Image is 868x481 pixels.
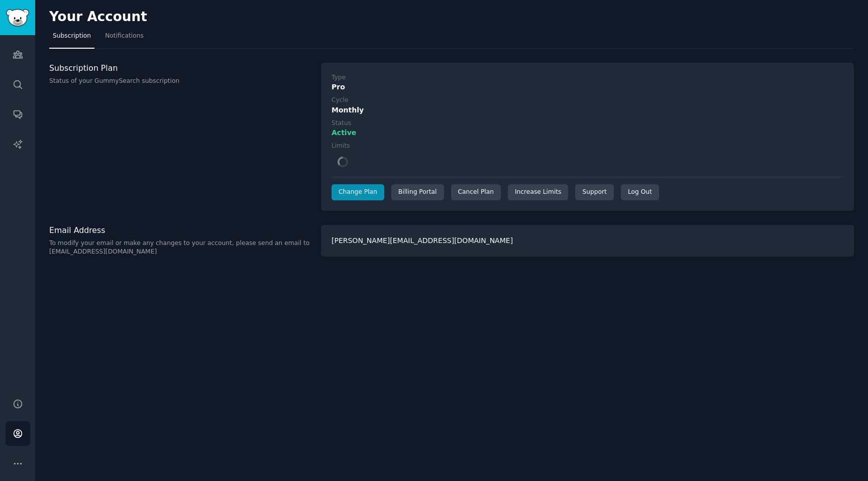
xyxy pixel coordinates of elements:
div: Limits [332,142,350,151]
a: Subscription [49,28,94,49]
div: Type [332,73,346,82]
h3: Subscription Plan [49,63,310,73]
h3: Email Address [49,225,310,235]
div: [PERSON_NAME][EMAIL_ADDRESS][DOMAIN_NAME] [321,225,854,257]
div: Log Out [621,184,659,200]
div: Pro [332,82,843,92]
span: Active [332,128,356,138]
img: GummySearch logo [6,9,29,27]
a: Change Plan [332,184,384,200]
div: Monthly [332,105,843,115]
p: Status of your GummySearch subscription [49,77,310,86]
div: Cycle [332,96,348,105]
div: Cancel Plan [451,184,501,200]
span: Notifications [105,32,144,41]
span: Subscription [53,32,91,41]
div: Billing Portal [391,184,444,200]
a: Increase Limits [508,184,569,200]
div: Status [332,119,351,128]
a: Support [575,184,613,200]
p: To modify your email or make any changes to your account, please send an email to [EMAIL_ADDRESS]... [49,239,310,257]
h2: Your Account [49,9,147,25]
a: Notifications [101,28,147,49]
